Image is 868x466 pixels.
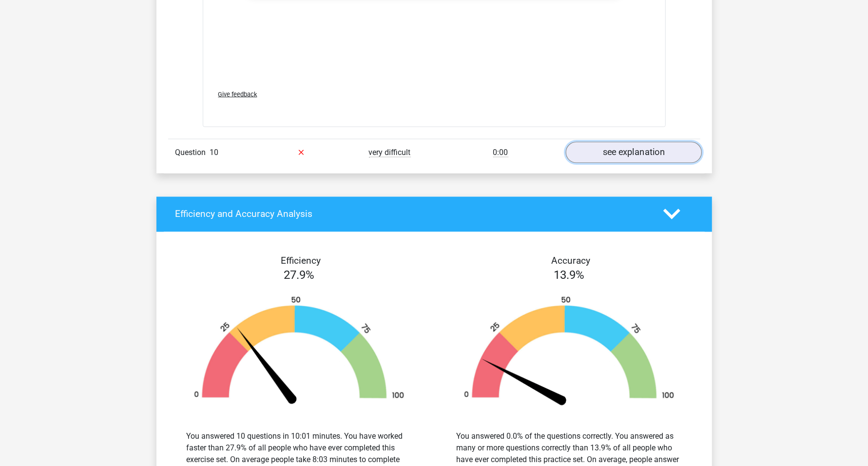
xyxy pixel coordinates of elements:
[210,148,219,157] span: 10
[218,91,257,98] span: Give feedback
[175,147,210,158] span: Question
[565,142,701,163] a: see explanation
[445,255,697,267] h4: Accuracy
[179,296,420,408] img: 28.7d4f644ce88e.png
[284,269,314,282] span: 27.9%
[493,148,508,157] span: 0:00
[449,296,690,408] img: 14.8ddbc2927675.png
[554,269,584,282] span: 13.9%
[369,148,411,157] span: very difficult
[175,209,649,220] h4: Efficiency and Accuracy Analysis
[175,255,427,267] h4: Efficiency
